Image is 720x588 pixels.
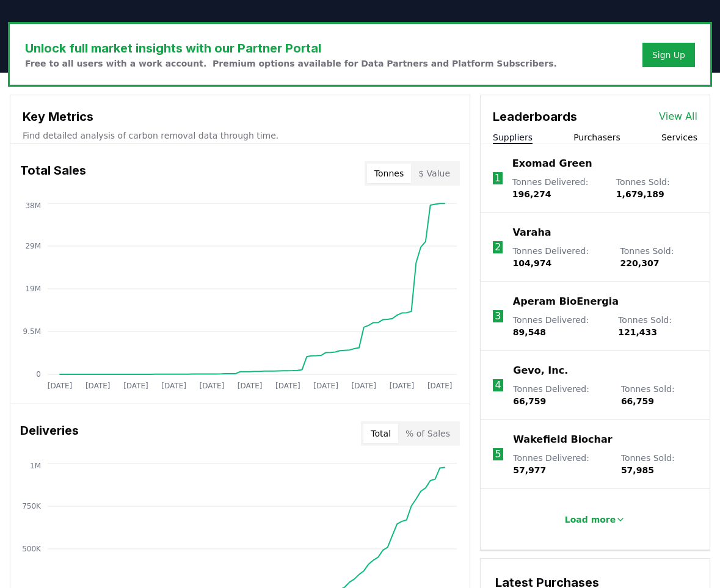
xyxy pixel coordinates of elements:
span: 104,974 [512,258,551,268]
span: 1,679,189 [616,189,664,199]
span: 220,307 [620,258,660,268]
p: Tonnes Delivered : [513,383,609,407]
p: Tonnes Sold : [620,245,697,269]
h3: Total Sales [20,161,86,186]
tspan: 1M [30,462,41,470]
tspan: [DATE] [200,382,225,390]
h3: Deliveries [20,421,79,446]
tspan: 29M [25,242,41,250]
button: Services [661,131,697,143]
span: 121,433 [618,327,657,337]
tspan: [DATE] [161,382,186,390]
a: View All [659,109,697,124]
tspan: [DATE] [275,382,300,390]
tspan: 9.5M [23,327,41,336]
tspan: [DATE] [123,382,148,390]
button: $ Value [411,164,457,183]
tspan: 0 [36,370,41,379]
button: Suppliers [493,131,533,143]
p: Free to all users with a work account. Premium options available for Data Partners and Platform S... [25,57,557,70]
tspan: [DATE] [427,382,453,390]
a: Exomad Green [512,156,592,171]
p: Tonnes Sold : [621,383,697,407]
p: 1 [495,171,501,186]
tspan: [DATE] [390,382,415,390]
tspan: [DATE] [313,382,338,390]
a: Aperam BioEnergia [513,294,619,309]
tspan: 500K [22,545,42,553]
button: Sign Up [642,43,695,67]
h3: Leaderboards [493,107,577,126]
button: Tonnes [367,164,411,183]
tspan: 38M [25,201,41,210]
span: 66,759 [621,396,654,406]
tspan: [DATE] [351,382,376,390]
a: Sign Up [652,49,685,61]
span: 57,977 [513,465,546,475]
tspan: 19M [25,285,41,293]
p: Tonnes Delivered : [513,314,606,338]
p: 4 [495,378,501,393]
button: Load more [555,507,636,532]
a: Gevo, Inc. [513,363,568,378]
span: 196,274 [512,189,551,199]
tspan: [DATE] [85,382,111,390]
p: 3 [495,309,501,324]
button: Total [363,424,398,443]
p: Tonnes Delivered : [512,245,608,269]
a: Varaha [512,225,551,240]
h3: Key Metrics [23,107,457,126]
button: Purchasers [573,131,620,143]
a: Wakefield Biochar [513,432,612,447]
p: Find detailed analysis of carbon removal data through time. [23,129,457,142]
p: Tonnes Delivered : [513,452,609,476]
p: Tonnes Sold : [616,176,697,200]
tspan: 750K [22,502,42,510]
button: % of Sales [398,424,457,443]
tspan: [DATE] [238,382,263,390]
span: 66,759 [513,396,546,406]
span: 89,548 [513,327,546,337]
p: Tonnes Sold : [618,314,697,338]
p: 2 [495,240,501,255]
p: Tonnes Delivered : [512,176,604,200]
span: 57,985 [621,465,654,475]
h3: Unlock full market insights with our Partner Portal [25,39,557,57]
p: Load more [565,514,616,526]
p: 5 [495,447,501,462]
p: Tonnes Sold : [621,452,697,476]
tspan: [DATE] [48,382,73,390]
